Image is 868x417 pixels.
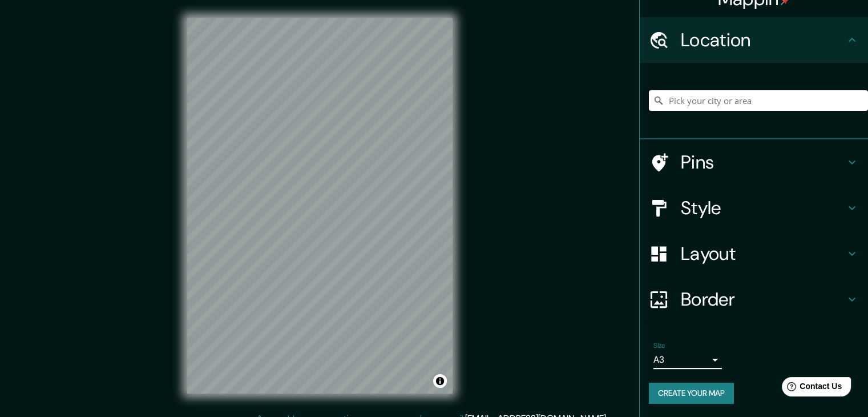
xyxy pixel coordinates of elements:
button: Toggle attribution [433,374,447,388]
div: Border [640,276,868,322]
h4: Style [681,197,845,219]
label: Size [653,341,665,351]
h4: Border [681,288,845,311]
canvas: Map [187,18,453,394]
input: Pick your city or area [649,90,868,111]
div: Layout [640,231,868,276]
button: Create your map [649,383,734,404]
div: A3 [653,351,722,369]
h4: Pins [681,151,845,174]
div: Pins [640,139,868,185]
iframe: Help widget launcher [766,372,855,404]
h4: Layout [681,242,845,265]
div: Location [640,17,868,63]
h4: Location [681,29,845,51]
div: Style [640,185,868,231]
